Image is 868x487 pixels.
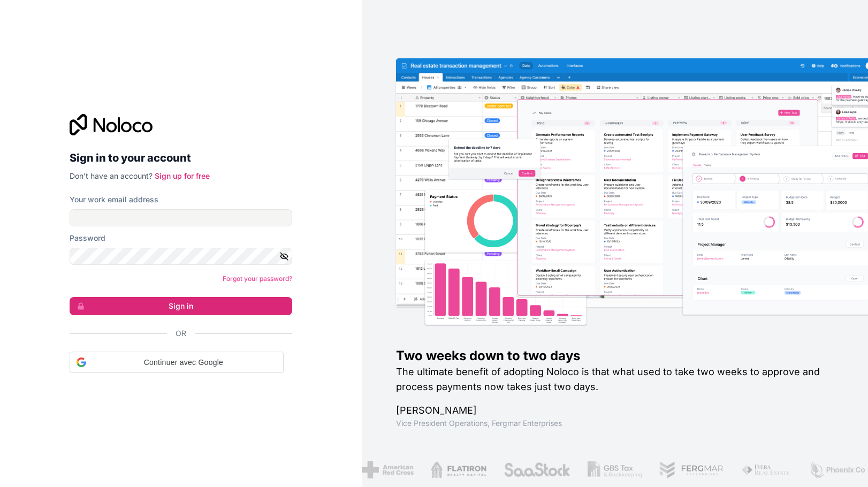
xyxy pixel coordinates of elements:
a: Forgot your password? [223,275,292,283]
span: Don't have an account? [70,171,153,180]
img: /assets/flatiron-C8eUkumj.png [431,461,486,478]
div: Continuer avec Google [70,352,284,373]
button: Sign in [70,297,292,315]
span: Or [176,328,186,339]
label: Your work email address [70,194,158,205]
span: Continuer avec Google [90,357,277,368]
img: /assets/gbstax-C-GtDUiK.png [588,461,642,478]
img: /assets/american-red-cross-BAupjrZR.png [362,461,414,478]
img: /assets/saastock-C6Zbiodz.png [504,461,571,478]
input: Email address [70,209,292,226]
h1: Vice President Operations , Fergmar Enterprises [396,418,834,429]
input: Password [70,248,292,265]
img: /assets/fergmar-CudnrXN5.png [659,461,725,478]
h1: [PERSON_NAME] [396,403,834,418]
img: /assets/fiera-fwj2N5v4.png [741,461,791,478]
h2: Sign in to your account [70,148,292,168]
h2: The ultimate benefit of adopting Noloco is that what used to take two weeks to approve and proces... [396,364,834,394]
h1: Two weeks down to two days [396,347,834,364]
a: Sign up for free [155,171,210,180]
label: Password [70,233,105,243]
img: /assets/phoenix-BREaitsQ.png [809,461,866,478]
